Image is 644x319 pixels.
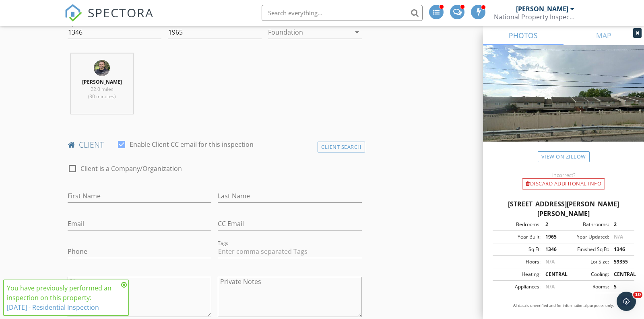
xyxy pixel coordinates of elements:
[541,233,563,241] div: 1965
[609,283,632,290] div: 5
[522,178,605,189] div: Discard Additional info
[7,283,119,312] div: You have previously performed an inspection on this property:
[495,233,541,241] div: Year Built:
[495,246,541,253] div: Sq Ft:
[617,292,636,311] iframe: Intercom live chat
[64,4,82,22] img: The Best Home Inspection Software - Spectora
[82,78,122,85] strong: [PERSON_NAME]
[94,60,110,76] img: josh_gorrell.jpg
[80,165,182,173] label: Client is a Company/Organization
[91,86,114,93] span: 22.0 miles
[483,45,644,161] img: streetview
[609,271,632,278] div: CENTRAL
[494,13,574,21] div: National Property Inspections
[495,271,541,278] div: Heating:
[633,292,642,298] span: 10
[352,27,362,37] i: arrow_drop_down
[495,283,541,290] div: Appliances:
[262,5,423,21] input: Search everything...
[563,271,609,278] div: Cooling:
[563,283,609,290] div: Rooms:
[545,283,555,290] span: N/A
[7,303,99,312] a: [DATE] - Residential Inspection
[541,221,563,228] div: 2
[483,172,644,178] div: Incorrect?
[545,258,555,265] span: N/A
[495,258,541,265] div: Floors:
[483,26,563,45] a: PHOTOS
[318,142,365,152] div: Client Search
[563,26,644,45] a: MAP
[563,258,609,265] div: Lot Size:
[493,303,634,309] p: All data is unverified and for informational purposes only.
[130,140,254,148] label: Enable Client CC email for this inspection
[516,5,568,13] div: [PERSON_NAME]
[541,246,563,253] div: 1346
[88,93,116,100] span: (30 minutes)
[538,151,590,162] a: View on Zillow
[493,199,634,218] div: [STREET_ADDRESS][PERSON_NAME][PERSON_NAME]
[88,4,154,21] span: SPECTORA
[614,233,623,240] span: N/A
[563,246,609,253] div: Finished Sq Ft:
[495,221,541,228] div: Bedrooms:
[609,221,632,228] div: 2
[68,140,362,150] h4: client
[64,11,154,28] a: SPECTORA
[541,271,563,278] div: CENTRAL
[563,233,609,241] div: Year Updated:
[609,258,632,265] div: 59355
[609,246,632,253] div: 1346
[563,221,609,228] div: Bathrooms:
